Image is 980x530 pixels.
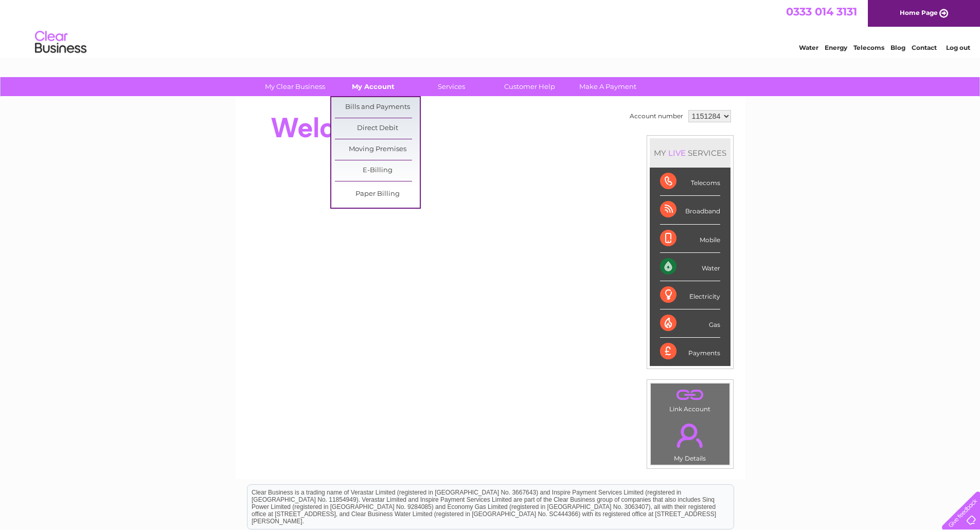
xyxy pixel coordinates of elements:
[409,77,494,96] a: Services
[660,309,720,338] div: Gas
[335,160,420,181] a: E-Billing
[650,138,730,168] div: MY SERVICES
[335,118,420,139] a: Direct Debit
[786,5,857,18] a: 0333 014 3131
[660,168,720,196] div: Telecoms
[660,196,720,224] div: Broadband
[331,77,416,96] a: My Account
[853,44,884,51] a: Telecoms
[799,44,818,51] a: Water
[653,417,727,453] a: .
[890,44,905,51] a: Blog
[627,107,686,125] td: Account number
[912,44,937,51] a: Contact
[335,184,420,205] a: Paper Billing
[650,415,730,465] td: My Details
[946,44,970,51] a: Log out
[34,27,87,58] img: logo.png
[660,253,720,281] div: Water
[666,148,688,158] div: LIVE
[335,139,420,160] a: Moving Premises
[487,77,572,96] a: Customer Help
[660,225,720,253] div: Mobile
[335,97,420,118] a: Bills and Payments
[660,281,720,309] div: Electricity
[650,383,730,415] td: Link Account
[253,77,337,96] a: My Clear Business
[825,44,847,51] a: Energy
[653,386,727,404] a: .
[565,77,650,96] a: Make A Payment
[660,338,720,365] div: Payments
[247,6,734,50] div: Clear Business is a trading name of Verastar Limited (registered in [GEOGRAPHIC_DATA] No. 3667643...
